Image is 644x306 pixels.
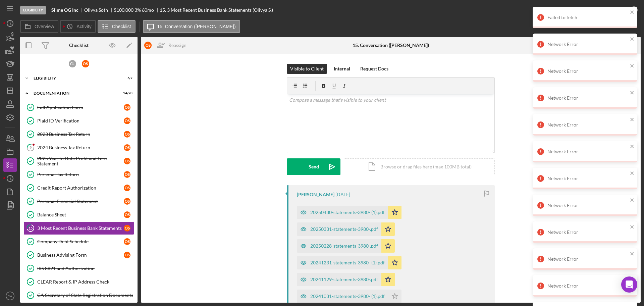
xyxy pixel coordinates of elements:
div: O S [124,225,130,232]
div: 60 mo [142,7,154,13]
a: 2025 Year to Date Profit and Loss StatementOS [23,154,134,168]
div: 7 / 7 [120,76,132,80]
button: 20241129-statements-3980-.pdf [297,273,395,286]
button: 20250228-statements-3980-.pdf [297,239,395,253]
a: Balance SheetOS [23,208,134,221]
a: 92024 Business Tax ReturnOS [23,141,134,154]
div: Network Error [547,203,628,208]
div: Network Error [547,42,628,47]
button: Request Docs [357,64,392,74]
div: 2023 Business Tax Return [37,132,124,137]
div: Personal Tax Return [37,172,124,177]
div: Checklist [69,43,89,48]
button: close [630,170,635,177]
div: O S [124,198,130,205]
div: Mark Complete [593,3,626,17]
label: Overview [35,24,54,29]
div: O S [124,211,130,218]
div: Network Error [547,122,628,127]
div: Plaid ID Verification [37,118,124,123]
button: close [630,9,635,16]
a: Full Application FormOS [23,101,134,114]
div: Olivya Soth [84,7,114,13]
div: O S [124,238,130,245]
div: Credit Report Authorization [37,185,124,191]
div: 20250228-statements-3980-.pdf [310,243,378,249]
label: 15. Conversation ([PERSON_NAME]) [157,24,236,29]
div: CA Secretary of State Registration Documents [37,293,134,298]
button: 20241231-statements-3980- (1).pdf [297,256,401,269]
div: Reassign [168,39,186,52]
a: Plaid ID VerificationOS [23,114,134,127]
div: O S [124,158,130,164]
div: Network Error [547,68,628,74]
button: OSReassign [141,39,193,52]
div: O S [124,104,130,111]
div: Documentation [34,91,116,95]
div: 2024 Business Tax Return [37,145,124,150]
div: Eligibility [34,76,116,80]
button: close [630,63,635,69]
button: Overview [20,20,58,33]
div: 20241231-statements-3980- (1).pdf [310,260,385,265]
div: 3 Most Recent Business Bank Statements [37,225,124,231]
div: 15. 3 Most Recent Business Bank Statements (Olivya S.) [160,7,273,13]
button: close [630,197,635,204]
a: CA Secretary of State Registration Documents [23,289,134,302]
button: close [630,224,635,231]
div: O S [124,171,130,178]
div: Failed to fetch [547,15,628,20]
a: IRS 8821 and Authorization [23,262,134,275]
button: Visible to Client [287,64,327,74]
tspan: 15 [29,226,33,230]
div: Send [309,158,319,175]
div: O S [82,60,89,67]
div: 15. Conversation ([PERSON_NAME]) [353,43,429,48]
button: Activity [60,20,96,33]
div: CLEAR Report & IP Address Check [37,279,134,285]
button: close [630,144,635,150]
button: Send [287,158,340,175]
div: Full Application Form [37,105,124,110]
div: C L [69,60,76,67]
div: Balance Sheet [37,212,124,217]
div: O S [124,117,130,124]
div: Network Error [547,256,628,262]
button: YA [3,289,17,303]
button: close [630,117,635,123]
a: CLEAR Report & IP Address Check [23,275,134,289]
b: Slime OG Inc [51,7,78,13]
div: Network Error [547,149,628,154]
button: 20250331-statements-3980-.pdf [297,222,395,236]
div: 20241031-statements-3980- (1).pdf [310,294,385,299]
a: 2023 Business Tax ReturnOS [23,127,134,141]
div: O S [124,252,130,258]
div: Internal [334,64,350,74]
button: close [630,90,635,96]
text: YA [8,294,12,298]
button: Internal [330,64,354,74]
div: Network Error [547,283,628,289]
div: 2025 Year to Date Profit and Loss Statement [37,156,124,166]
label: Checklist [112,24,131,29]
div: O S [144,42,152,49]
button: close [630,251,635,257]
div: O S [124,185,130,191]
a: 153 Most Recent Business Bank StatementsOS [23,221,134,235]
a: Credit Report AuthorizationOS [23,181,134,195]
span: $100,000 [114,7,133,13]
time: 2025-09-30 00:42 [335,192,350,197]
div: O S [124,144,130,151]
button: Checklist [98,20,136,33]
div: Network Error [547,176,628,181]
div: Eligibility [20,6,46,14]
a: Personal Financial StatementOS [23,195,134,208]
label: Activity [76,24,91,29]
button: Mark Complete [586,3,641,17]
button: 20250430-statements-3980- (1).pdf [297,206,401,219]
button: close [630,36,635,43]
tspan: 9 [30,145,32,150]
div: 20250430-statements-3980- (1).pdf [310,210,385,215]
a: Company Debt ScheduleOS [23,235,134,248]
div: Network Error [547,229,628,235]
